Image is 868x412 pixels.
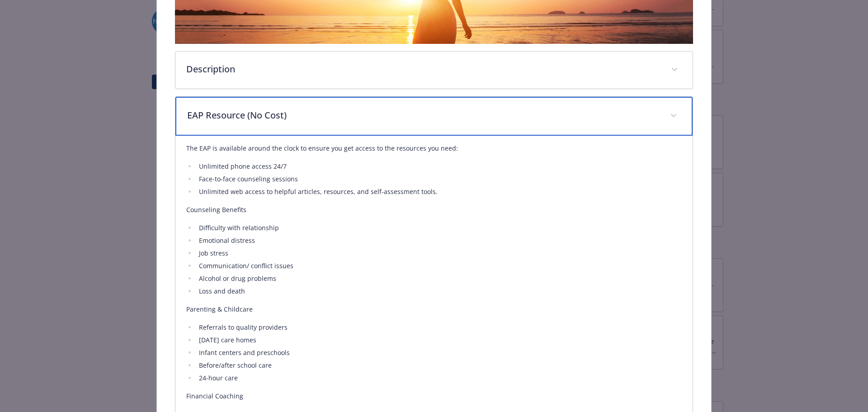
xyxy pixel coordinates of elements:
div: Description [175,52,693,89]
li: Before/after school care [196,360,682,371]
li: Emotional distress [196,235,682,246]
p: EAP Resource (No Cost) [187,109,660,122]
li: Difficulty with relationship [196,223,682,233]
li: Infant centers and preschools [196,347,682,358]
p: Financial Coaching [186,391,682,402]
p: Parenting & Childcare [186,304,682,315]
p: Counseling Benefits [186,204,682,215]
p: Description [186,62,660,76]
li: Job stress [196,248,682,259]
li: Face-to-face counseling sessions [196,174,682,185]
li: Communication/ conflict issues [196,260,682,271]
li: Alcohol or drug problems [196,273,682,284]
li: [DATE] care homes [196,335,682,346]
li: Loss and death [196,286,682,297]
div: EAP Resource (No Cost) [175,97,693,136]
li: Unlimited phone access 24/7 [196,161,682,172]
li: Referrals to quality providers [196,322,682,333]
p: The EAP is available around the clock to ensure you get access to the resources you need: [186,143,682,154]
li: 24-hour care [196,373,682,384]
li: Unlimited web access to helpful articles, resources, and self-assessment tools. [196,186,682,197]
